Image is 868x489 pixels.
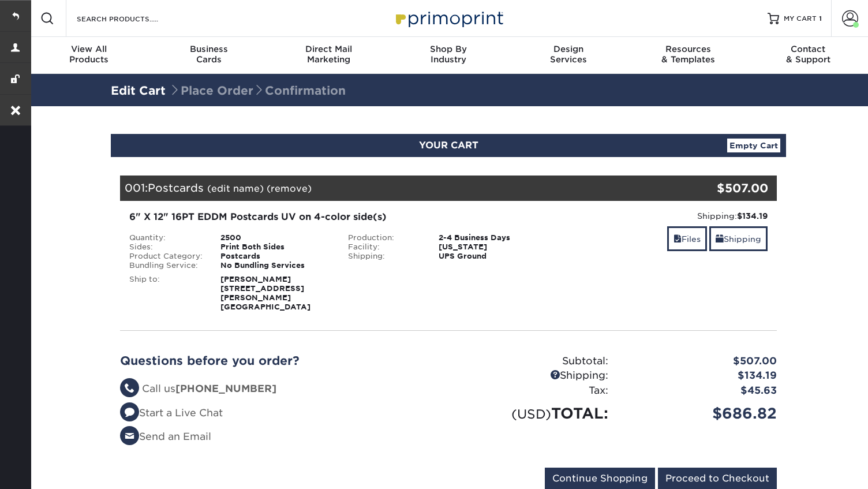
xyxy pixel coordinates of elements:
[508,44,628,54] span: Design
[169,84,346,98] span: Place Order Confirmation
[220,275,310,311] strong: [PERSON_NAME] [STREET_ADDRESS] [PERSON_NAME][GEOGRAPHIC_DATA]
[674,234,682,244] span: files
[339,252,431,261] div: Shipping:
[391,6,506,31] img: Primoprint
[120,382,440,397] li: Call us
[628,44,749,65] div: & Templates
[148,181,204,194] span: Postcards
[29,44,149,54] span: View All
[120,407,223,419] a: Start a Live Chat
[430,242,558,252] div: [US_STATE]
[617,383,785,398] div: $45.63
[748,37,868,74] a: Contact& Support
[111,84,166,98] a: Edit Cart
[737,211,768,221] strong: $134.19
[149,44,269,65] div: Cards
[617,354,785,369] div: $507.00
[120,354,440,368] h2: Questions before you order?
[628,37,749,74] a: Resources& Templates
[430,233,558,242] div: 2-4 Business Days
[76,12,188,25] input: SEARCH PRODUCTS.....
[430,252,558,261] div: UPS Ground
[268,37,388,74] a: Direct MailMarketing
[339,233,431,242] div: Production:
[121,233,212,242] div: Quantity:
[29,44,149,65] div: Products
[268,44,388,54] span: Direct Mail
[716,234,724,244] span: shipping
[212,233,339,242] div: 2500
[511,406,551,421] small: (USD)
[617,368,785,383] div: $134.19
[448,402,617,424] div: TOTAL:
[29,37,149,74] a: View AllProducts
[120,431,211,442] a: Send an Email
[149,37,269,74] a: BusinessCards
[268,44,388,65] div: Marketing
[121,275,212,312] div: Ship to:
[175,383,276,394] strong: [PHONE_NUMBER]
[339,242,431,252] div: Facility:
[748,44,868,65] div: & Support
[120,176,667,201] div: 001:
[508,44,628,65] div: Services
[448,383,617,398] div: Tax:
[149,44,269,54] span: Business
[748,44,868,54] span: Contact
[121,261,212,270] div: Bundling Service:
[667,226,707,251] a: Files
[709,226,768,251] a: Shipping
[508,37,628,74] a: DesignServices
[819,14,822,23] span: 1
[388,44,508,65] div: Industry
[419,140,478,151] span: YOUR CART
[617,402,785,424] div: $686.82
[212,261,339,270] div: No Bundling Services
[388,37,508,74] a: Shop ByIndustry
[628,44,749,54] span: Resources
[129,210,549,224] div: 6" X 12" 16PT EDDM Postcards UV on 4-color side(s)
[667,180,768,197] div: $507.00
[448,354,617,369] div: Subtotal:
[388,44,508,54] span: Shop By
[784,14,817,24] span: MY CART
[121,252,212,261] div: Product Category:
[212,242,339,252] div: Print Both Sides
[267,183,312,194] a: (remove)
[121,242,212,252] div: Sides:
[212,252,339,261] div: Postcards
[566,210,768,222] div: Shipping:
[727,139,780,152] a: Empty Cart
[448,368,617,383] div: Shipping:
[207,183,264,194] a: (edit name)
